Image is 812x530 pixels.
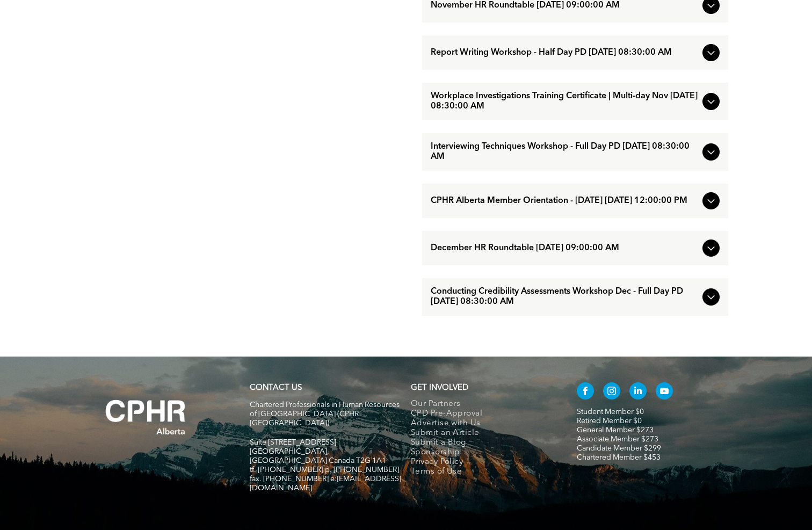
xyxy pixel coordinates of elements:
a: Associate Member $273 [577,435,658,443]
a: linkedin [629,382,647,402]
span: fax. [PHONE_NUMBER] e:[EMAIL_ADDRESS][DOMAIN_NAME] [250,475,401,492]
a: Candidate Member $299 [577,445,661,452]
a: Retired Member $0 [577,417,642,425]
a: Terms of Use [411,467,554,477]
a: CONTACT US [250,384,302,392]
a: General Member $273 [577,426,654,434]
a: Chartered Member $453 [577,454,661,461]
a: facebook [577,382,594,402]
a: Advertise with Us [411,419,554,429]
a: instagram [603,382,620,402]
span: Suite [STREET_ADDRESS] [250,439,336,446]
span: Interviewing Techniques Workshop - Full Day PD [DATE] 08:30:00 AM [431,142,698,162]
a: Submit a Blog [411,438,554,448]
a: CPD Pre-Approval [411,409,554,419]
span: CPHR Alberta Member Orientation - [DATE] [DATE] 12:00:00 PM [431,196,698,206]
a: youtube [656,382,673,402]
a: Submit an Article [411,429,554,438]
a: Student Member $0 [577,408,644,416]
span: December HR Roundtable [DATE] 09:00:00 AM [431,243,698,253]
span: GET INVOLVED [411,384,468,392]
span: tf. [PHONE_NUMBER] p. [PHONE_NUMBER] [250,466,399,474]
span: [GEOGRAPHIC_DATA], [GEOGRAPHIC_DATA] Canada T2G 1A1 [250,448,386,464]
span: November HR Roundtable [DATE] 09:00:00 AM [431,1,698,11]
span: Report Writing Workshop - Half Day PD [DATE] 08:30:00 AM [431,48,698,58]
span: Workplace Investigations Training Certificate | Multi-day Nov [DATE] 08:30:00 AM [431,91,698,112]
span: Chartered Professionals in Human Resources of [GEOGRAPHIC_DATA] (CPHR [GEOGRAPHIC_DATA]) [250,401,400,427]
a: Sponsorship [411,448,554,458]
img: A white background with a few lines on it [84,378,207,456]
a: Privacy Policy [411,458,554,467]
a: Our Partners [411,400,554,409]
span: Conducting Credibility Assessments Workshop Dec - Full Day PD [DATE] 08:30:00 AM [431,287,698,307]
